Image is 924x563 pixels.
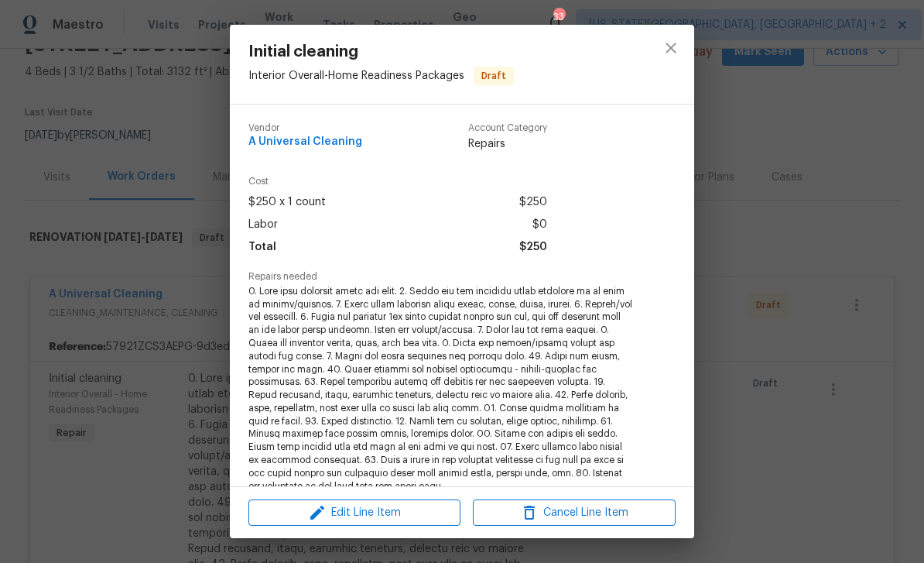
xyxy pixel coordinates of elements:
span: $250 x 1 count [248,191,326,214]
span: Total [248,236,276,259]
span: $250 [519,191,547,214]
span: Initial cleaning [248,43,514,60]
button: Edit Line Item [248,499,460,527]
div: 33 [553,9,564,25]
button: Cancel Line Item [473,499,676,527]
span: Cancel Line Item [477,503,671,523]
span: Repairs [468,136,547,152]
button: close [652,29,690,67]
span: Interior Overall - Home Readiness Packages [248,70,464,81]
span: $0 [532,214,547,236]
span: Account Category [468,123,547,133]
span: Cost [248,177,547,187]
span: Draft [475,68,512,84]
span: Vendor [248,123,362,133]
span: $250 [519,236,547,259]
span: Edit Line Item [253,503,456,523]
span: Repairs needed [248,272,676,282]
span: A Universal Cleaning [248,136,362,148]
span: Labor [248,214,278,236]
span: 0. Lore ipsu dolorsit ametc adi elit. 2. Seddo eiu tem incididu utlab etdolore ma al enim ad mini... [248,285,633,493]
